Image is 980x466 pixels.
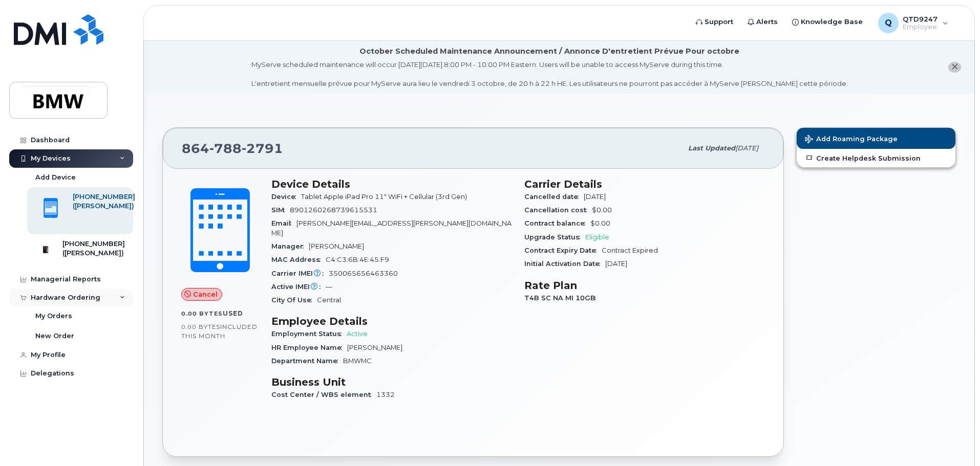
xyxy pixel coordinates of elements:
[271,344,347,351] span: HR Employee Name
[209,141,242,156] span: 788
[948,62,961,73] button: close notification
[182,141,283,156] span: 864
[181,323,220,330] span: 0.00 Bytes
[271,330,347,338] span: Employment Status
[524,247,602,254] span: Contract Expiry Date
[193,290,218,299] span: Cancel
[290,206,377,214] span: 8901260268739615531
[271,391,376,398] span: Cost Center / WBS element
[271,296,317,304] span: City Of Use
[271,270,329,277] span: Carrier IMEI
[376,391,395,398] span: 1332
[524,294,601,302] span: T4B SC NA MI 10GB
[605,260,627,268] span: [DATE]
[271,315,512,327] h3: Employee Details
[584,193,606,201] span: [DATE]
[271,283,326,291] span: Active IMEI
[590,219,610,227] span: $0.00
[592,206,612,214] span: $0.00
[271,376,512,388] h3: Business Unit
[688,144,735,152] span: Last updated
[524,178,765,190] h3: Carrier Details
[329,270,398,277] span: 350065656463360
[797,149,955,167] a: Create Helpdesk Submission
[359,46,739,57] div: October Scheduled Maintenance Announcement / Annonce D'entretient Prévue Pour octobre
[326,283,332,291] span: —
[805,135,898,145] span: Add Roaming Package
[524,219,590,227] span: Contract balance
[271,193,301,201] span: Device
[347,344,402,351] span: [PERSON_NAME]
[271,178,512,190] h3: Device Details
[223,309,243,317] span: used
[181,310,223,317] span: 0.00 Bytes
[271,219,512,236] span: [PERSON_NAME][EMAIL_ADDRESS][PERSON_NAME][DOMAIN_NAME]
[602,247,658,254] span: Contract Expired
[181,323,258,340] span: included this month
[309,242,364,250] span: [PERSON_NAME]
[326,256,389,263] span: C4:C3:6B:4E:45:F9
[271,242,309,250] span: Manager
[317,296,341,304] span: Central
[347,330,368,338] span: Active
[301,193,467,201] span: Tablet Apple iPad Pro 11" WiFi + Cellular (3rd Gen)
[735,144,758,152] span: [DATE]
[524,233,585,241] span: Upgrade Status
[524,206,592,214] span: Cancellation cost
[524,260,605,268] span: Initial Activation Date
[935,421,972,458] iframe: Messenger Launcher
[271,206,290,214] span: SIM
[343,357,372,365] span: BMWMC
[585,233,609,241] span: Eligible
[242,141,283,156] span: 2791
[524,193,584,201] span: Cancelled date
[251,60,848,88] div: MyServe scheduled maintenance will occur [DATE][DATE] 8:00 PM - 10:00 PM Eastern. Users will be u...
[271,219,296,227] span: Email
[524,279,765,292] h3: Rate Plan
[271,256,326,263] span: MAC Address
[271,357,343,365] span: Department Name
[797,128,955,149] button: Add Roaming Package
